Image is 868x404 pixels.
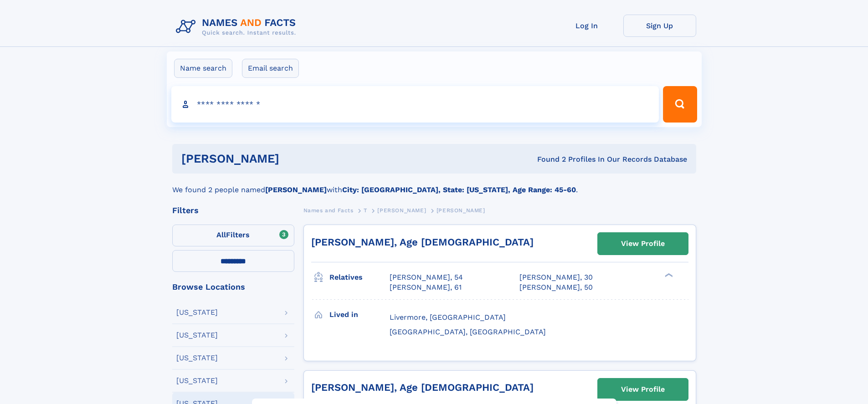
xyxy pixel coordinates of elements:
[663,272,673,278] div: ❯
[172,283,294,291] div: Browse Locations
[621,233,665,254] div: View Profile
[329,270,390,285] h3: Relatives
[390,313,506,322] span: Livermore, [GEOGRAPHIC_DATA]
[364,205,367,216] a: T
[242,59,299,78] label: Email search
[550,15,623,37] a: Log In
[311,382,534,393] a: [PERSON_NAME], Age [DEMOGRAPHIC_DATA]
[377,205,426,216] a: [PERSON_NAME]
[171,86,659,123] input: search input
[598,378,688,400] a: View Profile
[311,236,534,248] a: [PERSON_NAME], Age [DEMOGRAPHIC_DATA]
[172,225,294,246] label: Filters
[598,233,688,255] a: View Profile
[663,86,697,123] button: Search Button
[216,230,226,239] span: All
[303,205,354,216] a: Names and Facts
[437,207,485,214] span: [PERSON_NAME]
[174,59,232,78] label: Name search
[176,332,218,339] div: [US_STATE]
[265,185,327,194] b: [PERSON_NAME]
[172,206,294,215] div: Filters
[390,272,463,282] a: [PERSON_NAME], 54
[172,174,696,195] div: We found 2 people named with .
[519,272,593,282] a: [PERSON_NAME], 30
[329,307,390,322] h3: Lived in
[176,309,218,316] div: [US_STATE]
[621,379,665,400] div: View Profile
[176,377,218,384] div: [US_STATE]
[623,15,696,37] a: Sign Up
[390,327,546,336] span: [GEOGRAPHIC_DATA], [GEOGRAPHIC_DATA]
[342,185,576,194] b: City: [GEOGRAPHIC_DATA], State: [US_STATE], Age Range: 45-60
[377,207,426,214] span: [PERSON_NAME]
[364,207,367,214] span: T
[390,282,462,292] a: [PERSON_NAME], 61
[181,153,408,164] h1: [PERSON_NAME]
[519,282,593,292] a: [PERSON_NAME], 50
[176,354,218,362] div: [US_STATE]
[172,15,303,39] img: Logo Names and Facts
[408,154,687,164] div: Found 2 Profiles In Our Records Database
